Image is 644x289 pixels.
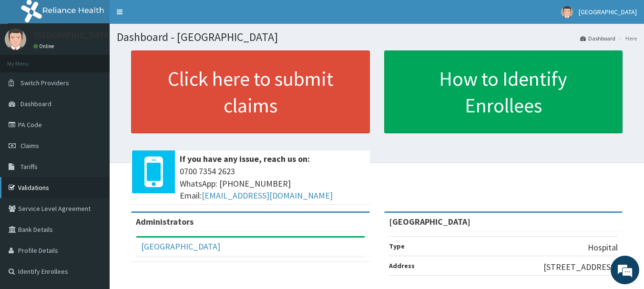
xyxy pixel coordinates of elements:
img: User Image [5,29,26,50]
span: Claims [20,141,39,150]
a: Dashboard [580,34,615,42]
b: Address [389,261,415,270]
a: Click here to submit claims [131,50,370,133]
a: Online [33,43,56,50]
span: 0700 7354 2623 WhatsApp: [PHONE_NUMBER] Email: [180,165,365,202]
span: Switch Providers [20,79,69,87]
p: [GEOGRAPHIC_DATA] [33,31,112,40]
strong: [GEOGRAPHIC_DATA] [389,216,470,227]
b: Administrators [136,216,194,227]
a: [GEOGRAPHIC_DATA] [141,241,220,252]
img: User Image [561,6,573,18]
li: Here [616,34,637,42]
span: Tariffs [20,162,38,171]
p: [STREET_ADDRESS] [543,261,618,273]
span: [GEOGRAPHIC_DATA] [579,8,637,16]
h1: Dashboard - [GEOGRAPHIC_DATA] [117,31,637,43]
b: Type [389,242,405,250]
a: [EMAIL_ADDRESS][DOMAIN_NAME] [202,190,333,201]
a: How to Identify Enrollees [384,50,623,133]
b: If you have any issue, reach us on: [180,153,310,164]
p: Hospital [588,241,618,254]
span: Dashboard [20,100,51,108]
